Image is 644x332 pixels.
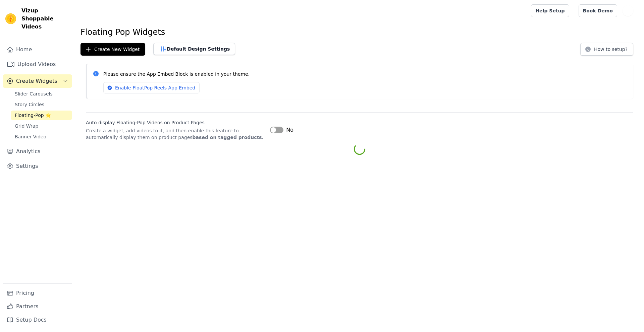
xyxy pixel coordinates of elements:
[15,101,44,108] span: Story Circles
[3,58,72,71] a: Upload Videos
[15,112,51,119] span: Floating-Pop ⭐
[80,43,145,56] button: Create New Widget
[11,121,72,131] a: Grid Wrap
[15,123,38,129] span: Grid Wrap
[286,126,293,134] span: No
[580,43,633,56] button: How to setup?
[103,70,628,78] p: Please ensure the App Embed Block is enabled in your theme.
[579,4,617,17] a: Book Demo
[3,43,72,56] a: Home
[21,7,69,31] span: Vizup Shoppable Videos
[15,133,46,140] span: Banner Video
[193,135,264,140] strong: based on tagged products.
[270,126,293,134] button: No
[80,27,639,38] h1: Floating Pop Widgets
[153,43,235,55] button: Default Design Settings
[3,159,72,173] a: Settings
[580,48,633,54] a: How to setup?
[11,111,72,120] a: Floating-Pop ⭐
[15,90,53,97] span: Slider Carousels
[86,127,265,141] p: Create a widget, add videos to it, and then enable this feature to automatically display them on ...
[3,74,72,88] button: Create Widgets
[531,4,569,17] a: Help Setup
[86,119,265,126] label: Auto display Floating-Pop Videos on Product Pages
[3,313,72,327] a: Setup Docs
[11,100,72,109] a: Story Circles
[3,300,72,313] a: Partners
[11,89,72,98] a: Slider Carousels
[3,145,72,158] a: Analytics
[5,13,16,24] img: Vizup
[3,286,72,300] a: Pricing
[16,77,57,85] span: Create Widgets
[11,132,72,141] a: Banner Video
[103,82,200,93] a: Enable FloatPop Reels App Embed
